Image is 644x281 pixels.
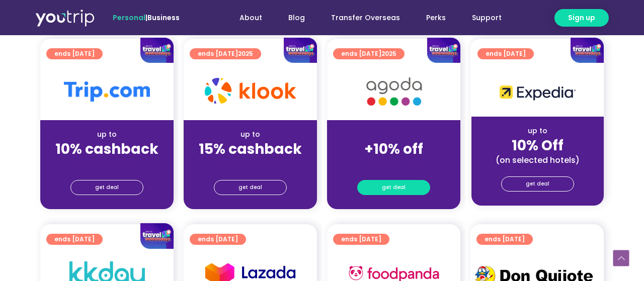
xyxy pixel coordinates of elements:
[318,9,413,27] a: Transfer Overseas
[459,9,515,27] a: Support
[413,9,459,27] a: Perks
[48,158,166,169] div: (for stays only)
[554,9,609,27] a: Sign up
[226,9,275,27] a: About
[48,129,166,140] div: up to
[113,13,180,23] span: |
[214,180,287,195] a: get deal
[568,13,595,23] span: Sign up
[333,234,389,245] a: ends [DATE]
[198,234,238,245] span: ends [DATE]
[341,234,381,245] span: ends [DATE]
[190,234,246,245] a: ends [DATE]
[55,139,158,159] strong: 10% cashback
[207,9,515,27] nav: Menu
[384,129,403,139] span: up to
[364,139,423,159] strong: +10% off
[192,129,309,140] div: up to
[382,180,406,195] span: get deal
[476,234,533,245] a: ends [DATE]
[95,180,119,195] span: get deal
[357,180,430,195] a: get deal
[479,126,596,136] div: up to
[113,13,145,23] span: Personal
[275,9,318,27] a: Blog
[238,180,262,195] span: get deal
[70,180,143,195] a: get deal
[479,155,596,165] div: (on selected hotels)
[147,13,180,23] a: Business
[512,136,563,155] strong: 10% Off
[192,158,309,169] div: (for stays only)
[526,177,549,191] span: get deal
[335,158,452,169] div: (for stays only)
[485,234,525,245] span: ends [DATE]
[199,139,302,159] strong: 15% cashback
[501,176,574,192] a: get deal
